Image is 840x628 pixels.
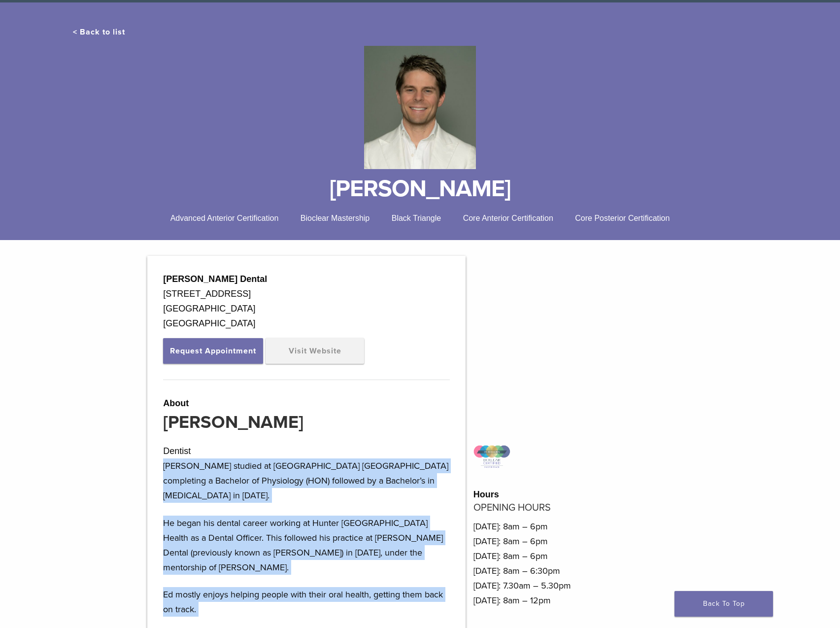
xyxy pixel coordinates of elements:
div: [GEOGRAPHIC_DATA] [GEOGRAPHIC_DATA] [163,301,450,331]
p: [DATE]: 8am – 6pm [DATE]: 8am – 6pm [DATE]: 8am – 6pm [DATE]: 8am – 6:30pm [DATE]: 7.30am – 5.30p... [473,519,693,608]
span: Bioclear Mastership [301,214,370,222]
p: He began his dental career working at Hunter [GEOGRAPHIC_DATA] Health as a Dental Officer. This f... [163,516,450,575]
span: Core Anterior Certification [463,214,553,222]
span: Core Posterior Certification [575,214,670,222]
strong: About [163,398,189,408]
img: Icon [473,445,510,469]
div: [STREET_ADDRESS] [163,286,450,301]
button: Request Appointment [163,338,263,364]
h2: [PERSON_NAME] [163,411,450,434]
img: Bioclear [364,46,476,169]
a: < Back to list [73,27,125,37]
strong: [PERSON_NAME] Dental [163,274,267,284]
p: Ed mostly enjoys helping people with their oral health, getting them back on track. [163,587,450,617]
span: Black Triangle [392,214,441,222]
strong: Hours [473,489,499,499]
span: Advanced Anterior Certification [170,214,279,222]
h5: OPENING HOURS [473,502,693,514]
div: Dentist [163,444,450,458]
a: Back To Top [674,591,773,617]
p: [PERSON_NAME] studied at [GEOGRAPHIC_DATA] [GEOGRAPHIC_DATA] completing a Bachelor of Physiology ... [163,458,450,503]
a: Visit Website [266,338,364,364]
h1: [PERSON_NAME] [73,177,768,201]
